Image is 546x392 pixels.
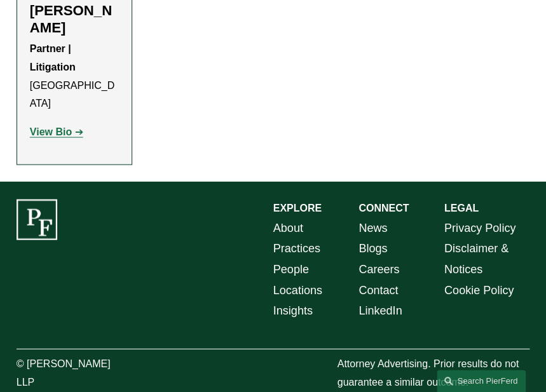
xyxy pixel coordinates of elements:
p: [GEOGRAPHIC_DATA] [30,39,119,112]
a: About [273,217,303,238]
a: Practices [273,238,320,259]
a: Blogs [358,238,387,259]
strong: CONNECT [358,202,409,213]
a: Careers [358,259,399,280]
p: Attorney Advertising. Prior results do not guarantee a similar outcome. [337,355,529,391]
a: Insights [273,300,313,321]
a: Search this site [437,370,526,392]
p: © [PERSON_NAME] LLP [17,355,123,391]
h2: [PERSON_NAME] [30,3,119,37]
a: Locations [273,280,322,301]
strong: LEGAL [444,202,479,213]
strong: EXPLORE [273,202,322,213]
a: LinkedIn [358,300,402,321]
a: Disclaimer & Notices [444,238,530,279]
a: View Bio [30,126,83,137]
a: Cookie Policy [444,280,514,301]
strong: Partner | Litigation [30,43,76,72]
a: News [358,217,387,238]
a: Privacy Policy [444,217,515,238]
a: People [273,259,309,280]
strong: View Bio [30,126,72,137]
a: Contact [358,280,398,301]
